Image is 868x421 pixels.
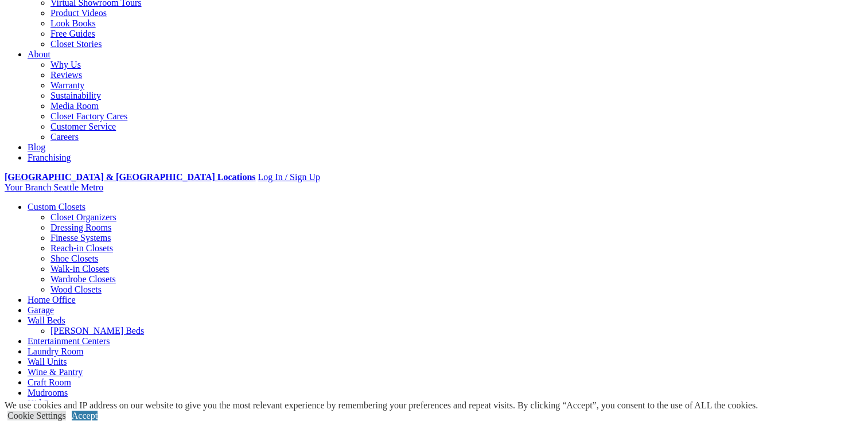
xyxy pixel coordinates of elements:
a: Careers [50,132,79,142]
a: Wood Closets [50,284,102,294]
a: Customer Service [50,122,116,131]
a: About [28,49,50,59]
a: Garage [28,305,54,315]
a: [GEOGRAPHIC_DATA] & [GEOGRAPHIC_DATA] Locations [5,172,255,182]
a: Reviews [50,70,82,80]
div: We use cookies and IP address on our website to give you the most relevant experience by remember... [5,400,758,411]
span: Seattle Metro [53,182,103,192]
a: Log In / Sign Up [258,172,320,182]
a: Wardrobe Closets [50,274,116,284]
a: Product Videos [50,8,107,18]
a: [PERSON_NAME] Beds [50,326,144,336]
a: Your Branch Seattle Metro [5,182,103,192]
a: Blog [28,142,45,152]
a: Wall Units [28,357,67,367]
a: Kid Spaces [28,398,69,408]
a: Laundry Room [28,346,83,356]
a: Franchising [28,153,71,162]
a: Closet Factory Cares [50,111,127,121]
a: Why Us [50,60,81,69]
a: Custom Closets [28,202,85,212]
a: Home Office [28,295,76,305]
span: Your Branch [5,182,51,192]
a: Warranty [50,80,84,90]
a: Cookie Settings [7,411,66,420]
a: Closet Organizers [50,212,116,222]
a: Wall Beds [28,315,65,325]
a: Shoe Closets [50,254,98,263]
a: Wine & Pantry [28,367,83,377]
a: Sustainability [50,91,101,100]
a: Craft Room [28,377,71,387]
a: Media Room [50,101,99,111]
a: Entertainment Centers [28,336,110,346]
a: Accept [72,411,98,420]
a: Closet Stories [50,39,102,49]
a: Dressing Rooms [50,223,111,232]
a: Free Guides [50,29,95,38]
a: Walk-in Closets [50,264,109,274]
a: Look Books [50,18,96,28]
a: Mudrooms [28,388,68,397]
a: Finesse Systems [50,233,111,243]
a: Reach-in Closets [50,243,113,253]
